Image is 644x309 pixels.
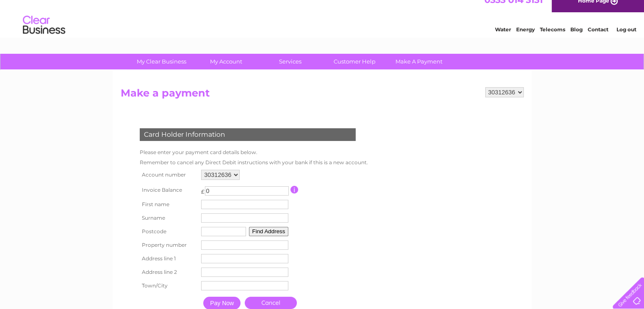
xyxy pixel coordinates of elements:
[138,147,370,157] td: Please enter your payment card details below.
[138,157,370,168] td: Remember to cancel any Direct Debit instructions with your bank if this is a new account.
[191,54,261,69] a: My Account
[201,184,205,195] td: £
[570,36,583,42] a: Blog
[384,54,454,69] a: Make A Payment
[516,36,535,42] a: Energy
[22,22,66,48] img: logo.png
[138,279,199,292] th: Town/City
[138,182,199,198] th: Invoice Balance
[138,211,199,225] th: Surname
[495,36,511,42] a: Water
[121,87,524,103] h2: Make a payment
[484,4,543,15] a: 0333 014 3131
[540,36,565,42] a: Telecoms
[290,186,299,193] input: Information
[588,36,608,42] a: Contact
[138,238,199,252] th: Property number
[245,297,297,309] a: Cancel
[616,36,636,42] a: Log out
[138,168,199,182] th: Account number
[138,198,199,211] th: First name
[127,54,196,69] a: My Clear Business
[320,54,390,69] a: Customer Help
[255,54,325,69] a: Services
[140,128,356,141] div: Card Holder Information
[122,5,522,41] div: Clear Business is a trading name of Verastar Limited (registered in [GEOGRAPHIC_DATA] No. 3667643...
[138,265,199,279] th: Address line 2
[249,227,289,236] button: Find Address
[138,252,199,265] th: Address line 1
[138,225,199,238] th: Postcode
